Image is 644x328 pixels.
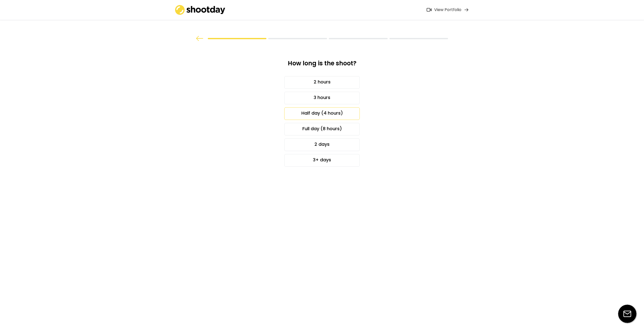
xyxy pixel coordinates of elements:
[254,59,390,71] div: How long is the shoot?
[618,305,636,323] img: email-icon%20%281%29.svg
[427,8,432,12] img: Icon%20feather-video%402x.png
[284,92,360,104] div: 3 hours
[284,107,360,120] div: Half day (4 hours)
[175,5,225,15] img: shootday_logo.png
[284,138,360,151] div: 2 days
[284,123,360,135] div: Full day (8 hours)
[196,36,204,41] img: arrow%20back.svg
[284,154,360,167] div: 3+ days
[434,7,461,13] div: View Portfolio
[284,76,360,89] div: 2 hours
